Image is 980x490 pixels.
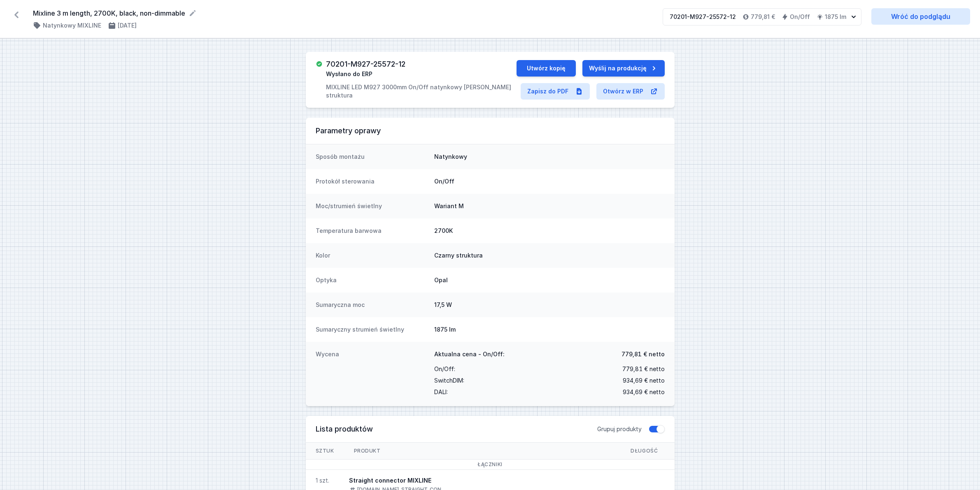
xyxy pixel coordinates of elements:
[825,13,846,21] h4: 1875 lm
[521,83,590,100] a: Zapisz do PDF
[316,424,597,434] h3: Lista produktów
[596,83,665,100] a: Otwórz w ERP
[316,227,428,235] dt: Temperatura barwowa
[316,350,428,398] dt: Wycena
[622,350,665,358] span: 779,81 € netto
[326,83,516,100] p: MIXLINE LED M927 3000mm On/Off natynkowy [PERSON_NAME] struktura
[316,301,428,309] dt: Sumaryczna moc
[316,325,428,334] dt: Sumaryczny strumień świetlny
[434,386,448,398] span: DALI :
[648,425,665,433] button: Grupuj produkty
[316,202,428,210] dt: Moc/strumień świetlny
[434,325,665,334] dd: 1875 lm
[434,227,665,235] dd: 2700K
[871,8,970,25] a: Wróć do podglądu
[663,8,861,26] button: 70201-M927-25572-12779,81 €On/Off1875 lm
[582,60,665,77] button: Wyślij na produkcję
[349,476,441,485] div: Straight connector MIXLINE
[189,9,197,17] button: Edytuj nazwę projektu
[316,126,665,136] h3: Parametry oprawy
[622,363,665,375] span: 779,81 € netto
[118,21,137,30] h4: [DATE]
[751,13,775,21] h4: 779,81 €
[43,21,101,30] h4: Natynkowy MIXLINE
[670,13,736,21] div: 70201-M927-25572-12
[434,301,665,309] dd: 17,5 W
[326,70,372,78] span: Wysłano do ERP
[597,425,642,433] span: Grupuj produkty
[33,8,653,18] form: Mixline 3 m length, 2700K, black, non-dimmable
[316,276,428,284] dt: Optyka
[790,13,810,21] h4: On/Off
[316,476,329,485] div: 1 szt.
[434,202,665,210] dd: Wariant M
[326,60,405,68] h3: 70201-M927-25572-12
[316,461,665,468] h3: Łączniki
[623,386,665,398] span: 934,69 € netto
[434,350,505,358] span: Aktualna cena - On/Off:
[344,443,391,459] span: Produkt
[517,60,576,77] button: Utwórz kopię
[434,251,665,260] dd: Czarny struktura
[316,177,428,186] dt: Protokół sterowania
[434,375,464,386] span: SwitchDIM :
[623,375,665,386] span: 934,69 € netto
[306,443,344,459] span: Sztuk
[434,153,665,161] dd: Natynkowy
[621,443,668,459] span: Długość
[434,363,455,375] span: On/Off :
[434,276,665,284] dd: Opal
[316,251,428,260] dt: Kolor
[316,153,428,161] dt: Sposób montażu
[434,177,665,186] dd: On/Off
